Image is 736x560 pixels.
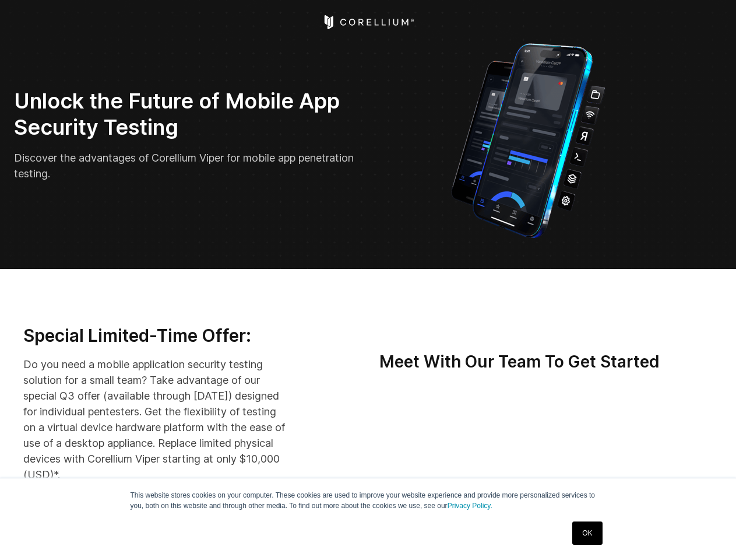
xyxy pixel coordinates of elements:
[14,88,360,141] h2: Unlock the Future of Mobile App Security Testing
[131,490,606,511] p: This website stores cookies on your computer. These cookies are used to improve your website expe...
[14,152,354,180] span: Discover the advantages of Corellium Viper for mobile app penetration testing.
[23,325,288,347] h3: Special Limited-Time Offer:
[572,521,602,545] a: OK
[379,352,660,372] strong: Meet With Our Team To Get Started
[322,15,414,29] a: Corellium Home
[441,37,616,241] img: Corellium_VIPER_Hero_1_1x
[448,502,492,510] a: Privacy Policy.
